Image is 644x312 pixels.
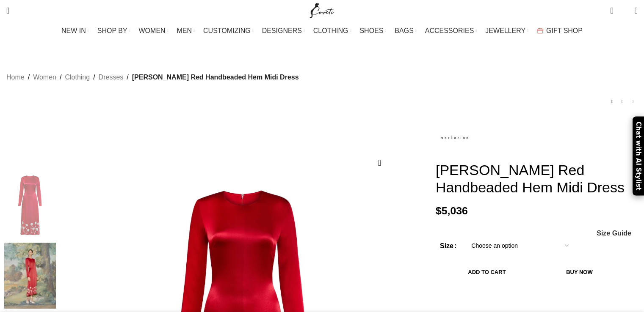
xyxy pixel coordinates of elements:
[607,96,617,107] a: Previous product
[262,22,305,39] a: DESIGNERS
[620,2,628,19] div: My Wishlist
[546,27,583,35] span: GIFT SHOP
[61,22,89,39] a: NEW IN
[436,119,474,157] img: Markarian
[622,8,628,15] span: 0
[436,205,468,216] bdi: 5,036
[2,22,642,39] div: Main navigation
[485,22,528,39] a: JEWELLERY
[203,27,251,35] span: CUSTOMIZING
[65,72,90,83] a: Clothing
[4,243,56,309] img: Markarian dress with romantic neckline and structured silhouette
[425,27,474,35] span: ACCESSORIES
[132,72,299,83] span: [PERSON_NAME] Red Handbeaded Hem Midi Dress
[99,72,124,83] a: Dresses
[2,2,14,19] a: Search
[596,230,631,237] a: Size Guide
[611,4,617,11] span: 0
[97,27,127,35] span: SHOP BY
[313,22,351,39] a: CLOTHING
[359,27,383,35] span: SHOES
[440,263,534,281] button: Add to cart
[436,205,442,216] span: $
[627,96,638,107] a: Next product
[436,161,638,196] h1: [PERSON_NAME] Red Handbeaded Hem Midi Dress
[177,27,192,35] span: MEN
[425,22,477,39] a: ACCESSORIES
[308,6,336,14] a: Site logo
[395,22,416,39] a: BAGS
[395,27,413,35] span: BAGS
[262,27,302,35] span: DESIGNERS
[538,263,621,281] button: Buy now
[4,172,56,238] img: Markarian gown with romantic neckline and structured silhouette
[537,22,583,39] a: GIFT SHOP
[139,22,169,39] a: WOMEN
[6,72,299,83] nav: Breadcrumb
[33,72,56,83] a: Women
[139,27,166,35] span: WOMEN
[203,22,254,39] a: CUSTOMIZING
[97,22,130,39] a: SHOP BY
[61,27,86,35] span: NEW IN
[485,27,525,35] span: JEWELLERY
[177,22,195,39] a: MEN
[359,22,386,39] a: SHOES
[313,27,348,35] span: CLOTHING
[606,2,617,19] a: 0
[6,72,25,83] a: Home
[537,28,543,33] img: GiftBag
[440,241,456,252] label: Size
